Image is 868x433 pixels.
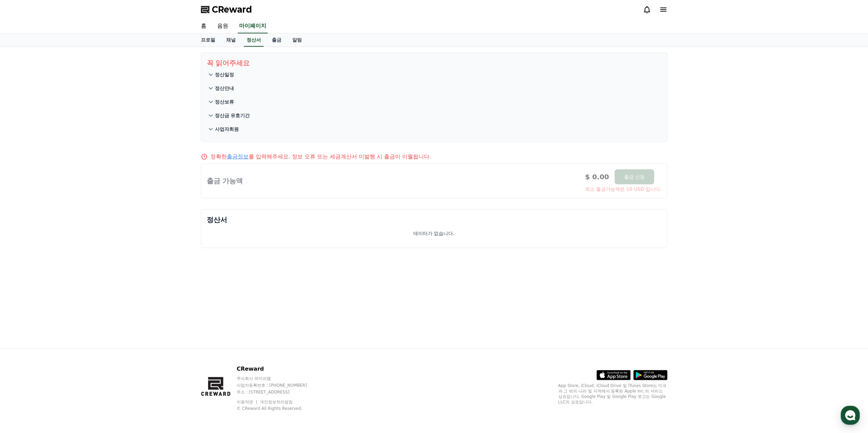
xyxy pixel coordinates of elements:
p: 주식회사 와이피랩 [237,376,320,381]
span: 대화 [62,227,71,232]
button: 정산보류 [207,95,662,109]
p: 주소 : [STREET_ADDRESS] [237,389,320,395]
span: CReward [212,4,252,15]
a: 개인정보처리방침 [260,400,293,404]
a: 이용약관 [237,400,258,404]
p: 정산보류 [215,98,234,105]
p: 정확한 를 입력해주세요. 정보 오류 또는 세금계산서 미발행 시 출금이 이월됩니다. [210,153,431,161]
a: 출금정보 [227,153,249,160]
button: 정산일정 [207,68,662,81]
p: 사업자등록번호 : [PHONE_NUMBER] [237,383,320,388]
button: 정산안내 [207,81,662,95]
a: 설정 [88,216,131,233]
a: 홈 [2,216,45,233]
p: 정산금 유효기간 [215,112,250,119]
a: 프로필 [195,34,221,47]
p: App Store, iCloud, iCloud Drive 및 iTunes Store는 미국과 그 밖의 나라 및 지역에서 등록된 Apple Inc.의 서비스 상표입니다. Goo... [558,383,667,405]
p: 사업자회원 [215,126,239,133]
a: 정산서 [244,34,264,47]
p: 정산서 [207,215,662,225]
a: 대화 [45,216,88,233]
a: 음원 [212,19,234,33]
p: 꼭 읽어주세요 [207,58,662,68]
a: CReward [201,4,252,15]
p: CReward [237,365,320,373]
p: © CReward All Rights Reserved. [237,406,320,411]
a: 마이페이지 [238,19,268,33]
p: 정산안내 [215,85,234,92]
span: 홈 [21,226,26,232]
a: 홈 [195,19,212,33]
a: 출금 [266,34,287,47]
p: 데이터가 없습니다. [413,230,455,237]
button: 정산금 유효기간 [207,109,662,122]
button: 사업자회원 [207,122,662,136]
span: 설정 [105,226,114,232]
a: 채널 [221,34,241,47]
p: 정산일정 [215,71,234,78]
a: 알림 [287,34,307,47]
